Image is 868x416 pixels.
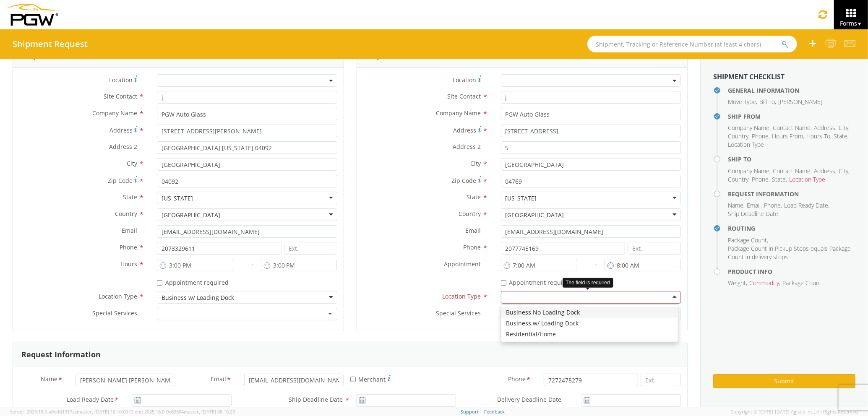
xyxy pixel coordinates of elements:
[772,132,804,140] li: ,
[21,51,94,60] h3: Ship From Location
[466,226,481,234] span: Email
[162,294,234,302] div: Business w/ Loading Dock
[6,4,58,26] img: pgw-form-logo-1aaa8060b1cc70fad034.png
[587,36,797,52] input: Shipment, Tracking or Reference Number (at least 4 chars)
[773,167,812,175] li: ,
[122,226,137,234] span: Email
[806,132,830,140] span: Hours To
[506,211,564,219] div: [GEOGRAPHIC_DATA]
[728,124,769,132] span: Company Name
[461,408,479,415] a: Support
[730,408,858,415] span: Copyright © [DATE]-[DATE] Agistix Inc., All Rights Reserved
[773,124,812,132] li: ,
[13,39,88,49] h4: Shipment Request
[728,87,855,94] h4: General Information
[563,278,613,288] div: The field is required
[789,175,825,183] span: Location Type
[773,167,811,175] span: Contact Name
[252,260,254,268] span: -
[728,132,748,140] span: Country
[713,72,785,81] strong: Shipment Checklist
[471,159,481,167] span: City
[120,260,137,268] span: Hours
[728,279,746,287] span: Weight
[350,377,356,382] input: Merchant
[109,126,133,134] span: Address
[839,124,848,132] span: City
[115,210,137,218] span: Country
[67,395,114,405] span: Load Ready Date
[92,109,137,117] span: Company Name
[157,280,162,286] input: Appointment required
[436,309,481,317] span: Special Services
[782,279,821,287] span: Package Count
[728,201,743,209] span: Name
[764,201,781,209] span: Phone
[120,243,137,251] span: Phone
[749,279,780,287] li: ,
[728,167,769,175] span: Company Name
[21,351,101,359] h3: Request Information
[77,408,128,415] span: master, [DATE] 10:10:00
[99,292,137,300] span: Location Type
[501,329,678,340] div: Residential/Home
[506,194,537,203] div: [US_STATE]
[452,177,477,185] span: Zip Code
[628,242,681,255] input: Ext.
[501,307,678,318] div: Business No Loading Dock
[814,124,837,132] li: ,
[501,318,678,329] div: Business w/ Loading Dock
[728,98,757,106] li: ,
[104,92,137,100] span: Site Contact
[162,211,220,219] div: [GEOGRAPHIC_DATA]
[443,292,481,300] span: Location Type
[778,98,822,106] span: [PERSON_NAME]
[713,374,855,388] button: Submit
[10,408,128,415] span: Server: 2025.18.0-a0edd1917ac
[444,260,481,268] span: Appointment
[436,109,481,117] span: Company Name
[773,124,811,132] span: Contact Name
[784,201,829,210] li: ,
[464,243,481,251] span: Phone
[162,194,193,203] div: [US_STATE]
[728,279,747,287] li: ,
[448,92,481,100] span: Site Contact
[728,175,748,183] span: Country
[728,113,855,120] h4: Ship From
[784,201,828,209] span: Load Ready Date
[772,132,803,140] span: Hours From
[350,374,391,384] label: Merchant
[284,242,337,255] input: Ext.
[728,124,771,132] li: ,
[728,225,855,231] h4: Routing
[749,279,779,287] span: Commodity
[728,201,745,210] li: ,
[728,156,855,162] h4: Ship To
[127,159,137,167] span: City
[728,210,778,218] span: Ship Deadline Date
[834,132,849,140] li: ,
[728,268,855,275] h4: Product Info
[772,175,787,184] li: ,
[453,143,481,151] span: Address 2
[728,167,771,175] li: ,
[839,124,850,132] li: ,
[92,309,137,317] span: Special Services
[814,167,835,175] span: Address
[484,408,505,415] a: Feedback
[759,98,775,106] span: Bill To
[772,175,786,183] span: State
[728,191,855,197] h4: Request Information
[109,143,137,151] span: Address 2
[806,132,832,140] li: ,
[109,76,133,84] span: Location
[839,167,850,175] li: ,
[108,177,133,185] span: Zip Code
[814,124,835,132] span: Address
[814,167,837,175] li: ,
[759,98,776,106] li: ,
[752,175,770,184] li: ,
[839,167,848,175] span: City
[728,132,750,140] li: ,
